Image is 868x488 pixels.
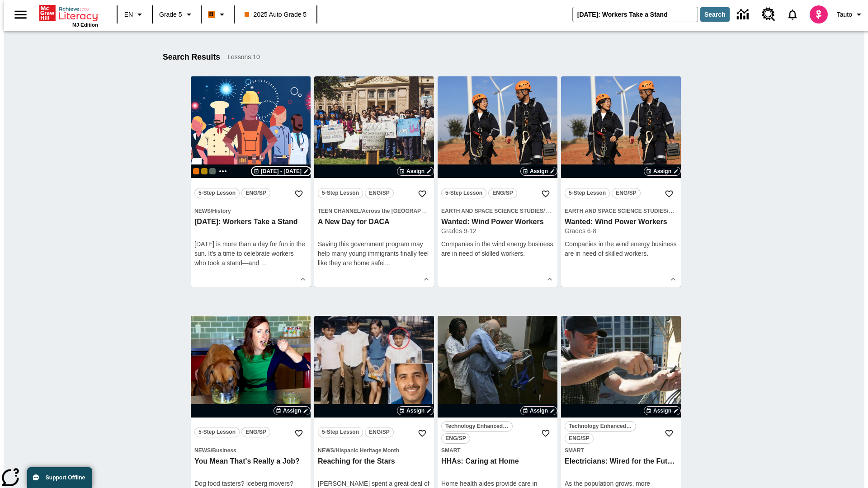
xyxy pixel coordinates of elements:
h3: HHAs: Caring at Home [441,457,554,466]
span: Assign [530,167,548,175]
span: 5-Step Lesson [322,188,359,198]
button: Assign Choose Dates [520,167,557,176]
button: ENG/SP [612,188,641,198]
button: Assign Choose Dates [520,406,557,415]
h3: Wanted: Wind Power Workers [565,217,677,227]
span: 5-Step Lesson [198,188,236,198]
span: Technology Enhanced Item [445,422,509,431]
button: 5-Step Lesson [441,188,486,198]
button: ENG/SP [241,188,270,198]
span: Topic: Smart/null [441,446,554,455]
button: ENG/SP [441,433,470,444]
button: Technology Enhanced Item [441,421,513,432]
span: Assign [283,407,301,415]
div: [DATE] is more than a day for fun in the sun. It's a time to celebrate workers who took a stand—and [194,239,307,268]
button: 5-Step Lesson [565,188,610,198]
button: Add to Favorites [414,425,430,441]
div: OL 2025 Auto Grade 6 [209,168,216,174]
span: [DATE] - [DATE] [261,167,302,175]
button: Assign Choose Dates [644,406,681,415]
span: Topic: News/Business [194,446,307,455]
span: / [543,207,551,214]
button: Sep 13 - Sep 13 Choose Dates [252,167,311,175]
span: / [211,208,212,214]
h3: Electricians: Wired for the Future [565,457,677,466]
span: Topic: Teen Channel/Across the US [318,206,430,216]
h3: A New Day for DACA [318,217,430,227]
span: Business [212,447,236,454]
span: Topic: Smart/null [565,446,677,455]
button: ENG/SP [488,188,517,198]
span: Smart [565,447,584,454]
button: Add to Favorites [538,425,554,441]
div: New 2025 class [201,168,208,174]
span: History [212,208,231,214]
span: / [334,447,335,454]
button: Show Details [296,272,310,286]
span: Earth and Space Science Studies [565,208,667,214]
span: 5-Step Lesson [569,188,606,198]
span: 5-Step Lesson [322,427,359,437]
button: Show Details [420,272,433,286]
a: Data Center [731,2,756,27]
h3: You Mean That's Really a Job? [194,457,307,466]
span: Lessons : 10 [227,52,260,62]
div: lesson details [314,76,434,287]
span: ENG/SP [245,188,266,198]
button: Boost Class color is orange. Change class color [204,6,231,23]
button: Add to Favorites [291,425,307,441]
span: 2025 Auto Grade 5 [245,10,307,19]
button: Grade: Grade 5, Select a grade [156,6,198,23]
button: Add to Favorites [661,186,677,202]
span: / [360,208,362,214]
h3: Reaching for the Stars [318,457,430,466]
span: Topic: News/Hispanic Heritage Month [318,446,430,455]
span: / [667,207,675,214]
span: Tauto [837,10,852,19]
a: Home [39,4,98,22]
button: Assign Choose Dates [274,406,311,415]
button: Profile/Settings [833,6,868,23]
span: News [318,447,334,454]
button: 5-Step Lesson [194,188,240,198]
span: ENG/SP [569,434,589,443]
span: Human Impacts on Earth's Systems [668,208,760,214]
span: … [261,259,267,267]
button: Language: EN, Select a language [120,6,149,23]
span: ENG/SP [369,427,389,437]
button: Select a new avatar [804,3,833,26]
button: 5-Step Lesson [194,427,240,437]
button: Add to Favorites [661,425,677,441]
span: NJ Edition [72,22,98,28]
span: Assign [653,407,671,415]
span: ENG/SP [369,188,389,198]
h3: Wanted: Wind Power Workers [441,217,554,227]
span: B [209,9,214,20]
button: Show more classes [217,166,228,177]
button: Search [700,7,730,22]
button: Add to Favorites [538,186,554,202]
span: Assign [406,407,425,415]
span: Assign [653,167,671,175]
a: Notifications [781,3,804,26]
div: Companies in the wind energy business are in need of skilled workers. [565,239,677,258]
button: Add to Favorites [414,186,430,202]
span: Assign [406,167,425,175]
span: Grade 5 [159,10,182,19]
button: ENG/SP [365,188,394,198]
div: Saving this government program may help many young immigrants finally feel like they are home safe [318,239,430,268]
span: i [383,259,385,267]
span: … [385,259,391,267]
div: lesson details [191,76,311,287]
h3: Labor Day: Workers Take a Stand [194,217,307,227]
img: avatar image [810,5,828,23]
button: Show Details [666,272,680,286]
span: EN [124,10,133,19]
span: Earth and Space Science Studies [441,208,543,214]
span: Human Impacts on Earth's Systems [545,208,637,214]
span: Topic: News/History [194,206,307,216]
button: ENG/SP [565,433,594,444]
button: Add to Favorites [291,186,307,202]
